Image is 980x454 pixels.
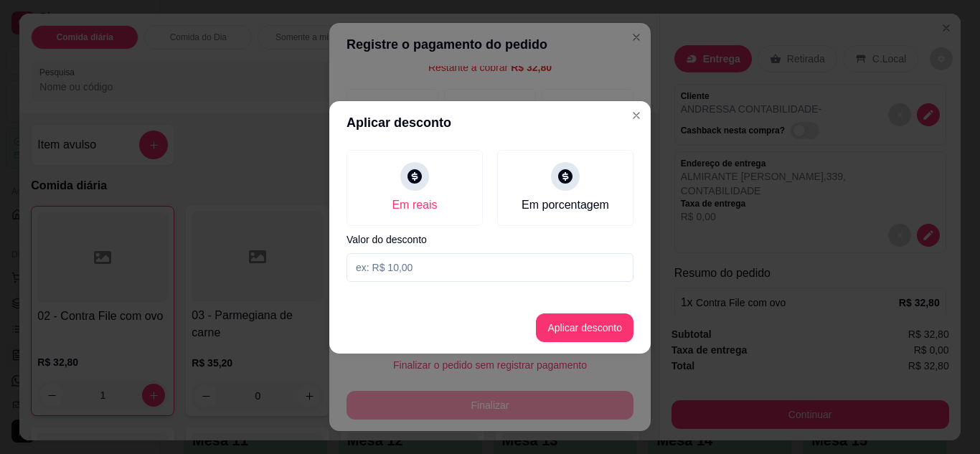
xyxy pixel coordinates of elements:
div: Em porcentagem [522,197,609,214]
div: Em reais [392,197,437,214]
label: Valor do desconto [347,235,633,245]
button: Aplicar desconto [536,313,633,342]
header: Aplicar desconto [329,101,651,144]
input: Valor do desconto [347,253,633,282]
button: Close [625,104,648,127]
